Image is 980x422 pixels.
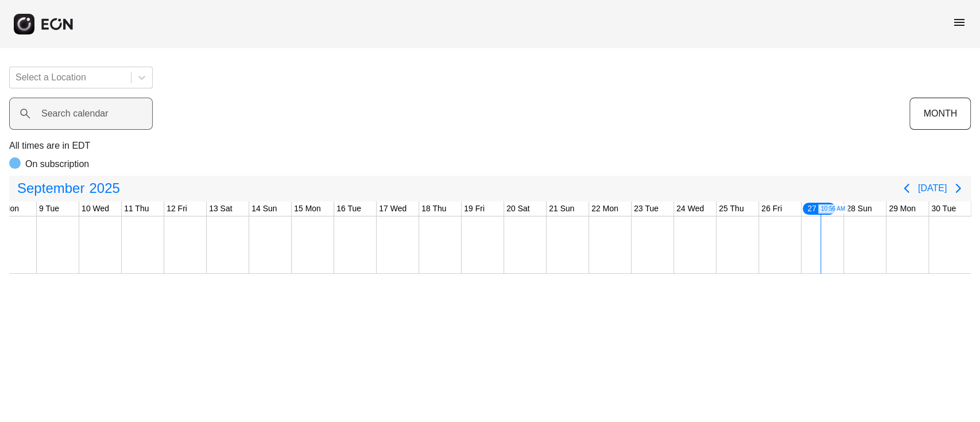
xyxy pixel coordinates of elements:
[249,202,279,216] div: 14 Sun
[207,202,234,216] div: 13 Sat
[122,202,151,216] div: 11 Thu
[419,202,448,216] div: 18 Thu
[504,202,532,216] div: 20 Sat
[674,202,706,216] div: 24 Wed
[79,202,111,216] div: 10 Wed
[759,202,784,216] div: 26 Fri
[462,202,487,216] div: 19 Fri
[9,139,971,153] p: All times are in EDT
[801,202,836,216] div: 27 Sat
[164,202,189,216] div: 12 Fri
[37,202,61,216] div: 9 Tue
[41,107,109,121] label: Search calendar
[947,177,970,200] button: Next page
[716,202,746,216] div: 25 Thu
[377,202,409,216] div: 17 Wed
[25,157,89,171] p: On subscription
[15,177,87,200] span: September
[10,177,127,200] button: September2025
[334,202,363,216] div: 16 Tue
[952,16,966,29] span: menu
[547,202,576,216] div: 21 Sun
[929,202,958,216] div: 30 Tue
[589,202,621,216] div: 22 Mon
[632,202,661,216] div: 23 Tue
[886,202,918,216] div: 29 Mon
[844,202,874,216] div: 28 Sun
[895,177,918,200] button: Previous page
[918,178,947,199] button: [DATE]
[292,202,323,216] div: 15 Mon
[87,177,122,200] span: 2025
[909,98,971,130] button: MONTH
